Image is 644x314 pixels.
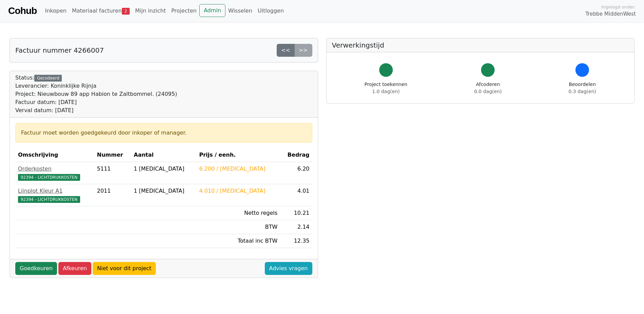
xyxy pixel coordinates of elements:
th: Aantal [131,148,197,162]
a: Afkeuren [58,262,91,275]
div: Factuur datum: [DATE] [15,98,177,106]
th: Prijs / eenh. [197,148,280,162]
th: Omschrijving [15,148,94,162]
span: 0.3 dag(en) [569,89,596,94]
span: 2 [122,8,130,15]
a: Inkopen [42,4,69,18]
a: Wisselen [225,4,255,18]
td: 12.35 [280,234,312,248]
div: Orderkosten [18,165,92,173]
a: Lijnplot Kleur A192394 - LICHTDRUKKOSTEN [18,187,92,203]
h5: Verwerkingstijd [332,41,629,49]
a: Mijn inzicht [132,4,169,18]
div: Verval datum: [DATE] [15,106,177,115]
td: 2.14 [280,220,312,234]
a: Orderkosten92394 - LICHTDRUKKOSTEN [18,165,92,181]
div: Factuur moet worden goedgekeurd door inkoper of manager. [21,129,307,137]
div: 1 [MEDICAL_DATA] [134,165,194,173]
td: Totaal inc BTW [197,234,280,248]
th: Nummer [94,148,131,162]
div: Project toekennen [365,81,407,95]
span: Trebbe MiddenWest [585,10,636,18]
td: 2011 [94,184,131,206]
a: Uitloggen [255,4,287,18]
a: Admin [199,4,225,17]
td: 5111 [94,162,131,184]
div: Leverancier: Koninklijke Rijnja [15,82,177,90]
span: 92394 - LICHTDRUKKOSTEN [18,174,80,181]
span: 0.0 dag(en) [474,89,502,94]
div: 1 [MEDICAL_DATA] [134,187,194,195]
div: Afcoderen [474,81,502,95]
a: << [277,44,295,57]
a: Goedkeuren [15,262,57,275]
div: Lijnplot Kleur A1 [18,187,92,195]
td: 6.20 [280,162,312,184]
td: BTW [197,220,280,234]
td: Netto regels [197,206,280,220]
div: 4.010 / [MEDICAL_DATA] [199,187,278,195]
span: 92394 - LICHTDRUKKOSTEN [18,196,80,203]
a: Niet voor dit project [93,262,156,275]
div: 6.200 / [MEDICAL_DATA] [199,165,278,173]
a: Cohub [8,3,37,19]
h5: Factuur nummer 4266007 [15,46,104,54]
th: Bedrag [280,148,312,162]
td: 10.21 [280,206,312,220]
a: Advies vragen [265,262,312,275]
div: Gecodeerd [34,75,62,82]
div: Beoordelen [569,81,596,95]
div: Project: Nieuwbouw 89 app Habion te Zaltbommel. (24095) [15,90,177,98]
a: Projecten [168,4,199,18]
a: Materiaal facturen2 [69,4,132,18]
div: Status: [15,74,177,115]
td: 4.01 [280,184,312,206]
span: 1.0 dag(en) [372,89,400,94]
span: Ingelogd onder: [601,4,636,10]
